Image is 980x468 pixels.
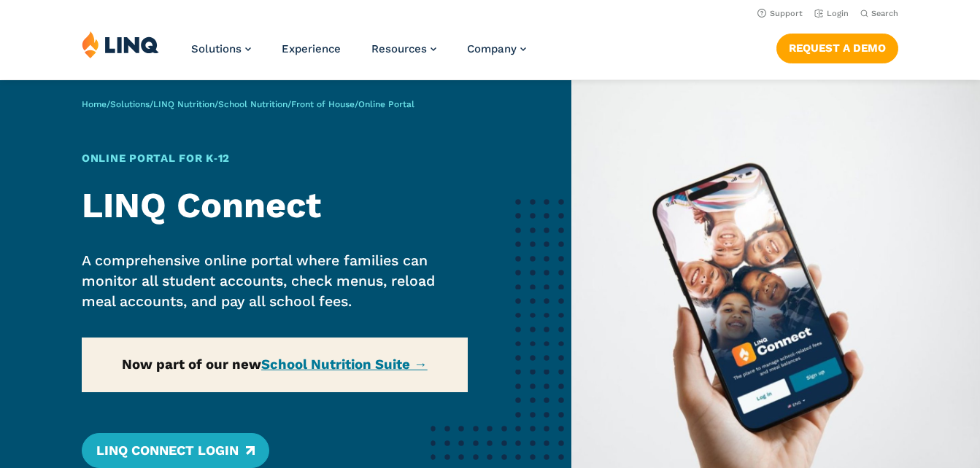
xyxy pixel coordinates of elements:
[122,356,428,373] strong: Now part of our new
[82,251,468,312] p: A comprehensive online portal where families can monitor all student accounts, check menus, reloa...
[282,42,341,55] a: Experience
[110,99,150,109] a: Solutions
[358,99,414,109] span: Online Portal
[191,42,251,55] a: Solutions
[371,42,436,55] a: Resources
[814,9,849,18] a: Login
[153,99,215,109] a: LINQ Nutrition
[82,99,107,109] a: Home
[371,42,427,55] span: Resources
[776,34,898,63] a: Request a Demo
[291,99,355,109] a: Front of House
[82,184,321,226] strong: LINQ Connect
[467,42,526,55] a: Company
[776,31,898,63] nav: Button Navigation
[218,99,288,109] a: School Nutrition
[757,9,803,18] a: Support
[191,31,526,79] nav: Primary Navigation
[82,99,414,109] span: / / / / /
[82,433,269,468] a: LINQ Connect Login
[82,150,468,166] h1: Online Portal for K‑12
[191,42,242,55] span: Solutions
[871,9,898,18] span: Search
[860,8,898,19] button: Open Search Bar
[467,42,517,55] span: Company
[82,31,159,58] img: LINQ | K‑12 Software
